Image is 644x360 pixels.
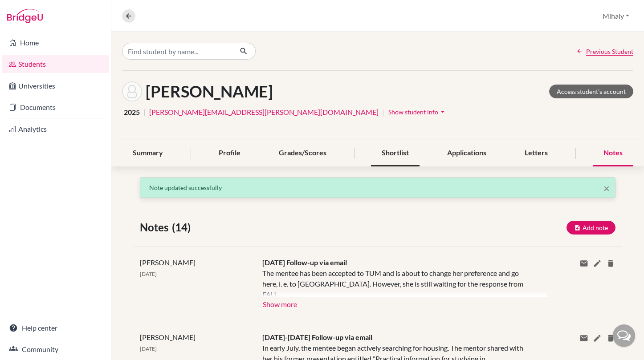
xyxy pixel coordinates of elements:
[438,107,447,116] i: arrow_drop_down
[2,319,109,337] a: Help center
[2,55,109,73] a: Students
[2,77,109,95] a: Universities
[146,82,273,101] h1: [PERSON_NAME]
[549,85,633,98] a: Access student's account
[140,345,157,352] span: [DATE]
[436,140,497,166] div: Applications
[603,183,610,194] button: Close
[149,183,606,192] p: Note updated successfully
[124,107,140,117] span: 2025
[20,6,40,14] span: Súgó
[576,47,633,56] a: Previous Student
[143,107,146,117] span: |
[2,120,109,138] a: Analytics
[140,333,196,341] span: [PERSON_NAME]
[371,140,420,166] div: Shortlist
[586,47,633,56] span: Previous Student
[140,258,196,267] span: [PERSON_NAME]
[122,81,142,101] img: Orsolya Steinmetz's avatar
[262,268,534,297] div: The mentee has been accepted to TUM and is about to change her preference and go here, i. e. to [...
[382,107,384,117] span: |
[208,140,251,166] div: Profile
[122,43,232,60] input: Find student by name...
[122,140,174,166] div: Summary
[140,219,172,235] span: Notes
[593,140,633,166] div: Notes
[172,219,194,235] span: (14)
[514,140,558,166] div: Letters
[262,297,298,310] button: Show more
[7,9,43,23] img: Bridge-U
[388,108,438,116] span: Show student info
[2,340,109,358] a: Community
[149,107,379,117] a: [PERSON_NAME][EMAIL_ADDRESS][PERSON_NAME][DOMAIN_NAME]
[262,258,347,267] span: [DATE] Follow-up via email
[262,333,372,341] span: [DATE]-[DATE] Follow-up via email
[2,34,109,52] a: Home
[268,140,337,166] div: Grades/Scores
[2,98,109,116] a: Documents
[567,221,615,235] button: Add note
[599,8,633,24] button: Mihaly
[603,182,610,194] span: ×
[140,271,157,277] span: [DATE]
[388,105,448,119] button: Show student infoarrow_drop_down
